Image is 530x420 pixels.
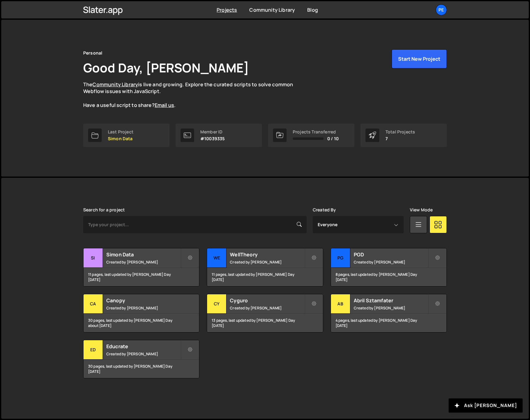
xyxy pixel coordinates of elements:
[436,4,447,15] a: Pe
[354,251,428,258] h2: PGD
[84,340,103,360] div: Ed
[410,207,433,212] label: View Mode
[207,268,323,286] div: 11 pages, last updated by [PERSON_NAME] Day [DATE]
[84,268,199,286] div: 11 pages, last updated by [PERSON_NAME] Day [DATE]
[354,297,428,304] h2: Abril Sztamfater
[108,129,133,134] div: Last Project
[155,102,174,108] a: Email us
[331,294,447,332] a: Ab Abril Sztamfater Created by [PERSON_NAME] 4 pages, last updated by [PERSON_NAME] Day [DATE]
[83,216,307,233] input: Type your project...
[106,343,181,350] h2: Educrate
[249,6,295,13] a: Community Library
[106,351,181,357] small: Created by [PERSON_NAME]
[230,297,304,304] h2: Cyguro
[83,124,169,147] a: Last Project Simon Data
[108,136,133,141] p: Simon Data
[84,360,199,378] div: 30 pages, last updated by [PERSON_NAME] Day [DATE]
[354,259,428,265] small: Created by [PERSON_NAME]
[207,294,226,314] div: Cy
[449,398,523,413] button: Ask [PERSON_NAME]
[83,59,249,76] h1: Good Day, [PERSON_NAME]
[207,294,323,332] a: Cy Cyguro Created by [PERSON_NAME] 13 pages, last updated by [PERSON_NAME] Day [DATE]
[313,207,336,212] label: Created By
[106,297,181,304] h2: Canopy
[200,136,225,141] p: #10039335
[207,248,226,268] div: We
[83,207,125,212] label: Search for a project
[230,305,304,311] small: Created by [PERSON_NAME]
[354,305,428,311] small: Created by [PERSON_NAME]
[106,251,181,258] h2: Simon Data
[230,251,304,258] h2: WellTheory
[84,314,199,332] div: 30 pages, last updated by [PERSON_NAME] Day about [DATE]
[83,49,102,57] div: Personal
[293,129,339,134] div: Projects Transferred
[327,136,339,141] span: 0 / 10
[207,314,323,332] div: 13 pages, last updated by [PERSON_NAME] Day [DATE]
[385,136,415,141] p: 7
[230,259,304,265] small: Created by [PERSON_NAME]
[331,314,446,332] div: 4 pages, last updated by [PERSON_NAME] Day [DATE]
[385,129,415,134] div: Total Projects
[84,294,103,314] div: Ca
[83,294,199,332] a: Ca Canopy Created by [PERSON_NAME] 30 pages, last updated by [PERSON_NAME] Day about [DATE]
[83,248,199,287] a: Si Simon Data Created by [PERSON_NAME] 11 pages, last updated by [PERSON_NAME] Day [DATE]
[207,248,323,287] a: We WellTheory Created by [PERSON_NAME] 11 pages, last updated by [PERSON_NAME] Day [DATE]
[92,81,138,88] a: Community Library
[200,129,225,134] div: Member ID
[392,49,447,68] button: Start New Project
[331,268,446,286] div: 8 pages, last updated by [PERSON_NAME] Day [DATE]
[331,248,350,268] div: PG
[307,6,318,13] a: Blog
[331,294,350,314] div: Ab
[83,81,305,109] p: The is live and growing. Explore the curated scripts to solve common Webflow issues with JavaScri...
[106,259,181,265] small: Created by [PERSON_NAME]
[106,305,181,311] small: Created by [PERSON_NAME]
[84,248,103,268] div: Si
[83,340,199,378] a: Ed Educrate Created by [PERSON_NAME] 30 pages, last updated by [PERSON_NAME] Day [DATE]
[217,6,237,13] a: Projects
[331,248,447,287] a: PG PGD Created by [PERSON_NAME] 8 pages, last updated by [PERSON_NAME] Day [DATE]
